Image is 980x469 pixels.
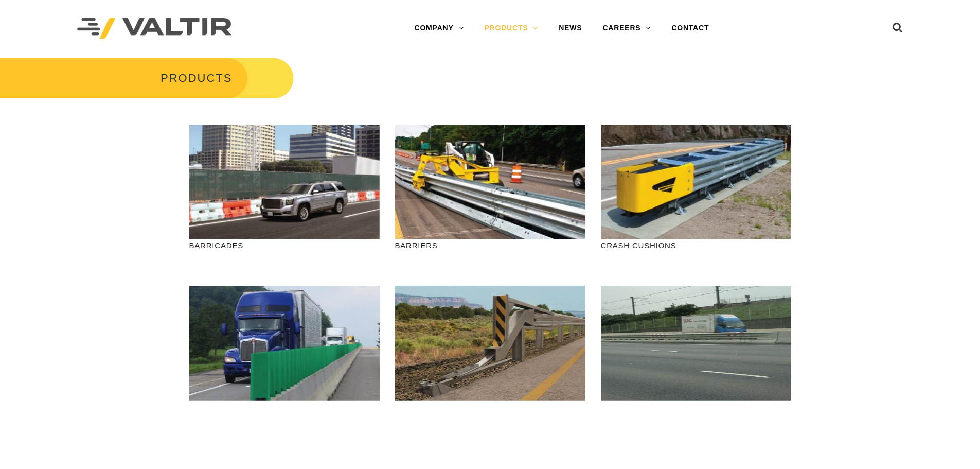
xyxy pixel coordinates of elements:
[601,239,791,251] p: CRASH CUSHIONS
[592,18,661,39] a: CAREERS
[189,239,380,251] p: BARRICADES
[474,18,548,39] a: PRODUCTS
[548,18,592,39] a: NEWS
[77,18,231,39] img: Valtir
[395,239,585,251] p: BARRIERS
[404,18,474,39] a: COMPANY
[661,18,719,39] a: CONTACT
